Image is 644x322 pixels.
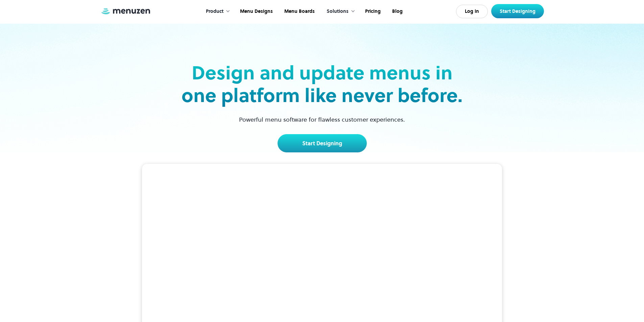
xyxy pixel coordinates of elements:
[234,1,278,22] a: Menu Designs
[386,1,408,22] a: Blog
[320,1,359,22] div: Solutions
[491,4,544,18] a: Start Designing
[199,1,234,22] div: Product
[206,8,223,15] div: Product
[180,61,465,107] h2: Design and update menus in one platform like never before.
[278,134,367,152] a: Start Designing
[231,115,413,124] p: Powerful menu software for flawless customer experiences.
[456,5,488,18] a: Log In
[359,1,386,22] a: Pricing
[327,8,349,15] div: Solutions
[278,1,320,22] a: Menu Boards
